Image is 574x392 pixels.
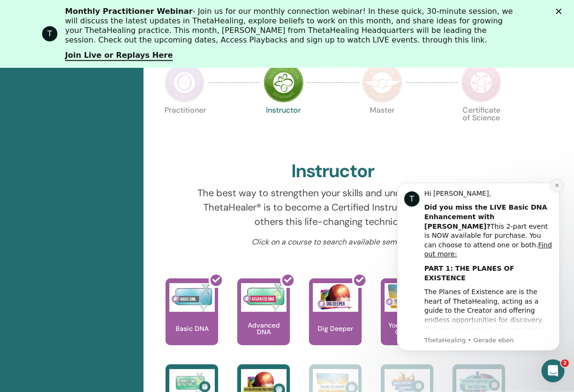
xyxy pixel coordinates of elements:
[541,360,564,382] iframe: Intercom live chat
[291,160,375,182] h2: Instructor
[65,7,517,45] div: - Join us for our monthly connection webinar! In these quick, 30-minute session, we will discuss ...
[313,283,358,312] img: Dig Deeper
[362,63,402,103] img: Master
[191,236,475,248] p: Click on a course to search available seminars
[561,360,569,367] span: 2
[556,9,565,14] div: Schließen
[241,283,287,312] img: Advanced DNA
[42,162,170,170] p: Message from ThetaHealing, sent Gerade eben
[65,7,193,16] b: Monthly Practitioner Webinar
[191,186,475,229] p: The best way to strengthen your skills and understanding as a ThetaHealer® is to become a Certifi...
[309,278,362,364] a: Dig Deeper Dig Deeper
[42,113,170,225] div: The Planes of Existence are is the heart of ThetaHealing, acting as a guide to the Creator and of...
[169,283,215,312] img: Basic DNA
[166,278,218,364] a: Basic DNA Basic DNA
[461,106,501,147] p: Certificate of Science
[314,325,357,332] p: Dig Deeper
[42,26,57,42] div: Profile image for ThetaHealing
[461,63,501,103] img: Certificate of Science
[362,106,402,147] p: Master
[264,63,304,103] img: Instructor
[383,174,574,357] iframe: Intercom notifications Nachricht
[237,278,290,364] a: Advanced DNA Advanced DNA
[264,106,304,147] p: Instructor
[237,322,290,335] p: Advanced DNA
[381,278,433,364] a: You and the Creator You and the Creator
[165,63,205,103] img: Practitioner
[165,106,205,147] p: Practitioner
[65,51,173,61] a: Join Live or Replays Here
[168,5,180,18] button: Dismiss notification
[381,322,433,335] p: You and the Creator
